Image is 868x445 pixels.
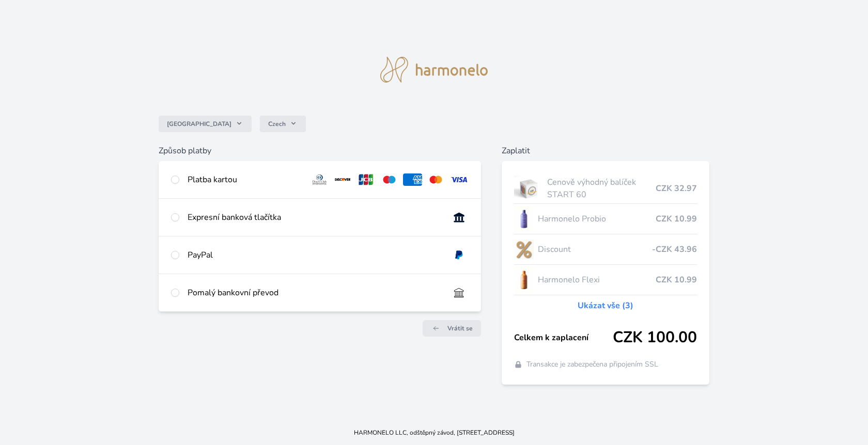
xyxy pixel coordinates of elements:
[514,176,544,201] img: start.jpg
[514,331,613,344] span: Celkem k zaplacení
[656,182,697,195] span: CZK 32.97
[380,173,399,186] img: maestro.svg
[538,213,656,225] span: Harmonelo Probio
[403,173,422,186] img: amex.svg
[450,249,469,261] img: paypal.svg
[357,173,376,186] img: jcb.svg
[514,236,534,262] img: discount-lo.png
[514,267,534,293] img: CLEAN_FLEXI_se_stinem_x-hi_(1)-lo.jpg
[447,324,473,332] span: Vrátit se
[426,173,445,186] img: mc.svg
[167,120,231,128] span: [GEOGRAPHIC_DATA]
[450,173,469,186] img: visa.svg
[188,211,441,224] div: Expresní banková tlačítka
[547,176,656,201] span: Cenově výhodný balíček START 60
[333,173,352,186] img: discover.svg
[159,116,252,132] button: [GEOGRAPHIC_DATA]
[423,320,481,337] a: Vrátit se
[188,173,302,186] div: Platba kartou
[538,274,656,286] span: Harmonelo Flexi
[450,287,469,299] img: bankTransfer_IBAN.svg
[526,359,658,370] span: Transakce je zabezpečena připojením SSL
[380,57,488,83] img: logo.svg
[656,274,697,286] span: CZK 10.99
[188,249,441,261] div: PayPal
[538,243,653,256] span: Discount
[652,243,697,256] span: -CZK 43.96
[268,120,286,128] span: Czech
[310,173,329,186] img: diners.svg
[514,206,534,232] img: CLEAN_PROBIO_se_stinem_x-lo.jpg
[656,213,697,225] span: CZK 10.99
[260,116,306,132] button: Czech
[502,145,710,157] h6: Zaplatit
[613,328,697,347] span: CZK 100.00
[159,145,481,157] h6: Způsob platby
[450,211,469,224] img: onlineBanking_CZ.svg
[188,287,441,299] div: Pomalý bankovní převod
[578,299,633,312] a: Ukázat vše (3)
